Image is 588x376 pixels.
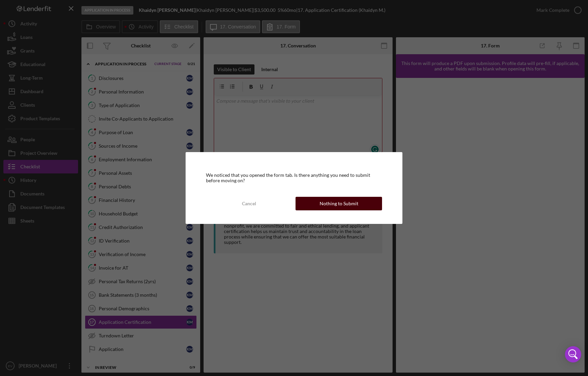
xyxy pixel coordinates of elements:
[206,172,382,183] div: We noticed that you opened the form tab. Is there anything you need to submit before moving on?
[296,197,382,210] button: Nothing to Submit
[242,197,256,210] div: Cancel
[320,197,358,210] div: Nothing to Submit
[565,346,581,362] div: Open Intercom Messenger
[206,197,292,210] button: Cancel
